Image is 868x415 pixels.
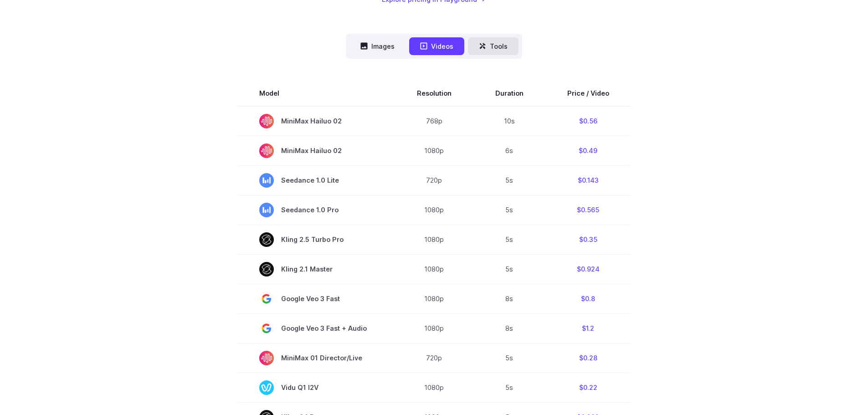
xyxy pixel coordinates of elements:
td: 1080p [395,225,473,254]
td: 1080p [395,254,473,284]
td: 768p [395,106,473,136]
span: Seedance 1.0 Lite [259,173,373,188]
td: $0.56 [545,106,631,136]
td: 5s [473,254,545,284]
span: Kling 2.1 Master [259,262,373,277]
button: Tools [468,37,519,55]
td: 720p [395,343,473,373]
span: Google Veo 3 Fast + Audio [259,321,373,336]
td: $0.8 [545,284,631,313]
td: $0.35 [545,225,631,254]
td: $0.924 [545,254,631,284]
td: 8s [473,284,545,313]
td: 8s [473,313,545,343]
td: 5s [473,343,545,373]
button: Images [349,37,406,55]
td: 5s [473,165,545,195]
span: Kling 2.5 Turbo Pro [259,232,373,247]
td: 5s [473,373,545,402]
span: Vidu Q1 I2V [259,380,373,395]
th: Model [237,81,395,106]
td: $0.22 [545,373,631,402]
th: Price / Video [545,81,631,106]
td: 1080p [395,313,473,343]
td: 720p [395,165,473,195]
button: Videos [409,37,464,55]
td: $1.2 [545,313,631,343]
td: $0.49 [545,136,631,165]
th: Resolution [395,81,473,106]
td: 1080p [395,136,473,165]
th: Duration [473,81,545,106]
td: 5s [473,225,545,254]
td: 6s [473,136,545,165]
td: 1080p [395,373,473,402]
td: 1080p [395,284,473,313]
td: 1080p [395,195,473,225]
td: 5s [473,195,545,225]
td: $0.565 [545,195,631,225]
td: $0.143 [545,165,631,195]
span: MiniMax Hailuo 02 [259,114,373,128]
span: MiniMax Hailuo 02 [259,143,373,158]
td: 10s [473,106,545,136]
td: $0.28 [545,343,631,373]
span: Seedance 1.0 Pro [259,203,373,217]
span: MiniMax 01 Director/Live [259,351,373,365]
span: Google Veo 3 Fast [259,292,373,306]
